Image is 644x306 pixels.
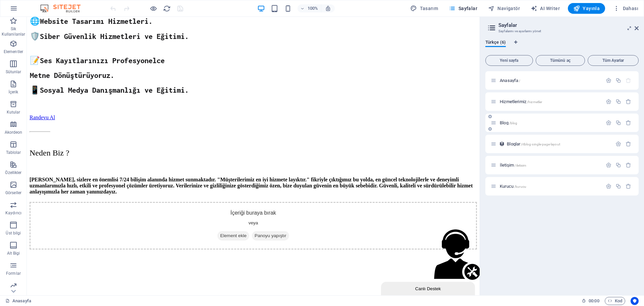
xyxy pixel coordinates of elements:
p: Alt Bigi [7,251,20,256]
span: Türkçe (6) [485,38,506,48]
button: AI Writer [528,3,562,14]
span: 00 00 [589,297,599,305]
iframe: chat widget [402,210,453,266]
span: Navigatör [488,5,520,12]
div: Blog/blog [498,121,602,125]
span: Dahası [613,5,638,12]
span: Tümünü aç [539,58,582,62]
span: / [519,79,520,83]
div: Sil [626,99,631,104]
span: Sayfayı açmak için tıkla [507,141,560,146]
p: Sütunlar [6,69,21,75]
p: Görseller [5,190,21,195]
span: : [593,298,594,303]
div: Sil [626,162,631,168]
span: Element ekle [191,214,222,224]
div: Çoğalt [615,162,621,168]
span: Sayfayı açmak için tıkla [500,78,520,83]
div: Bu düzen, bu koleksiyonun tüm ögeleri (örn: bir blog paylaşımı) için şablon olarak kullanılır. Bi... [499,141,505,147]
p: Tablolar [6,150,21,155]
span: Sayfayı açmak için tıkla [500,184,526,189]
iframe: chat widget [354,264,449,278]
div: Ayarlar [606,120,611,126]
div: Çoğalt [615,120,621,126]
h2: Sayfalar [498,22,639,28]
div: Dil Sekmeleri [485,40,639,52]
p: Özellikler [5,170,21,175]
div: Başlangıç sayfası silinemez [626,78,631,83]
div: Ayarlar [606,183,611,189]
button: Kod [605,297,625,305]
div: Ayarlar [606,78,611,83]
div: Hizmetlerimiz/hizmetler [498,99,602,104]
span: Yayınla [573,5,600,12]
button: Dahası [610,3,641,14]
p: Kutular [7,110,20,115]
span: 🛡️Siber Güvenlik Hizmetleri ve Eğitimi. [3,15,162,24]
div: Kurucu/kurucu [498,184,602,188]
h3: Sayfalarını ve ayarlarını yönet [498,28,625,34]
div: Çoğalt [615,183,621,189]
i: Yeniden boyutlandırmada yakınlaştırma düzeyini seçilen cihaza uyacak şekilde otomatik olarak ayarla. [325,5,331,11]
button: Sayfalar [446,3,480,14]
div: Ayarlar [615,141,621,147]
p: Üst bilgi [6,230,21,236]
button: Tümünü aç [536,55,585,66]
span: Kod [608,297,622,305]
span: Panoyu yapıştır [225,214,262,224]
div: Ayarlar [606,162,611,168]
span: Sayfayı açmak için tıkla [500,163,527,168]
p: Kaydırıcı [5,210,21,216]
div: Ayarlar [606,99,611,104]
button: Navigatör [485,3,523,14]
div: Çoğalt [615,99,621,104]
button: Tüm Ayarlar [588,55,639,66]
div: İçeriği buraya bırak [3,185,450,233]
button: Usercentrics [631,297,639,305]
button: Yayınla [568,3,605,14]
button: Tasarım [408,3,441,14]
img: Editor Logo [39,4,89,12]
span: Tüm Ayarlar [591,58,636,62]
span: /itblog-single-page-layout [521,142,560,146]
a: Seçimi iptal etmek için tıkla. Sayfaları açmak için çift tıkla [5,297,31,305]
div: Sil [626,141,631,147]
p: Akordeon [5,130,22,135]
button: Yeni sayfa [485,55,533,66]
span: 📝Ses Kayıtlarınızı Profesyonelce [3,39,138,48]
button: reload [163,4,171,12]
div: Anasayfa/ [498,78,602,83]
p: Elementler [4,49,23,54]
span: /hizmetler [527,100,542,104]
div: Çoğalt [615,78,621,83]
span: /iletisim [515,164,526,167]
span: 📱Sosyal Medya Danışmanlığı ve Eğitimi. [3,69,162,78]
div: Sil [626,183,631,189]
span: Sayfayı açmak için tıkla [500,120,517,125]
span: Sayfalar [449,5,477,12]
i: Sayfayı yeniden yükleyin [163,5,171,12]
div: Sil [626,120,631,126]
span: Yeni sayfa [488,58,530,62]
span: AI Writer [531,5,560,12]
button: Ön izleme modundan çıkıp düzenlemeye devam etmek için buraya tıklayın [149,4,157,12]
span: Tasarım [410,5,438,12]
span: Metne Dönüştürüyoruz. [3,54,88,63]
div: Bloglar/itblog-single-page-layout [505,142,612,146]
p: Formlar [6,271,21,276]
img: Sohbet dikkat yakalayıcısı [3,3,53,53]
div: Tasarım (Ctrl+Alt+Y) [408,3,441,14]
div: İletişim/iletisim [498,163,602,167]
p: İçerik [8,89,18,95]
span: /kurucu [514,185,526,188]
span: Sayfayı açmak için tıkla [500,99,542,104]
span: /blog [509,121,518,125]
h6: Oturum süresi [582,297,599,305]
h6: 100% [308,4,318,12]
button: 100% [298,4,321,12]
